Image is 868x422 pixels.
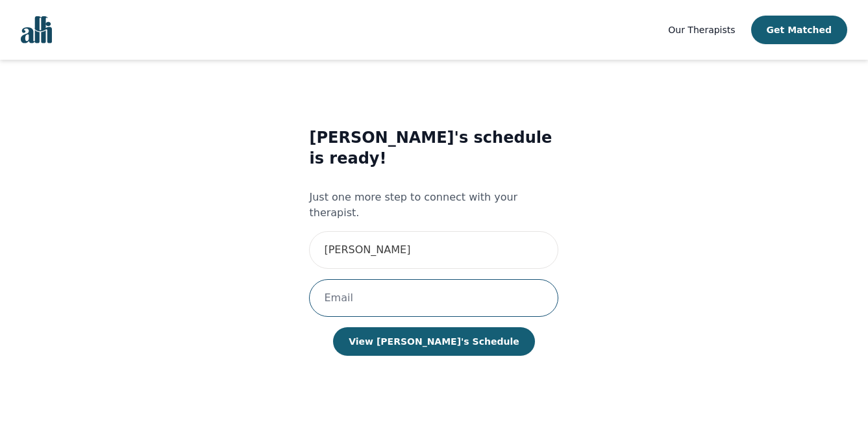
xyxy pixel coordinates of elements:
[309,231,558,269] input: First Name
[21,16,52,43] img: alli logo
[309,279,558,317] input: Email
[309,127,558,169] h3: [PERSON_NAME]'s schedule is ready!
[333,327,534,356] button: View [PERSON_NAME]'s Schedule
[309,190,558,221] p: Just one more step to connect with your therapist.
[751,16,847,44] button: Get Matched
[668,25,735,35] span: Our Therapists
[668,22,735,38] a: Our Therapists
